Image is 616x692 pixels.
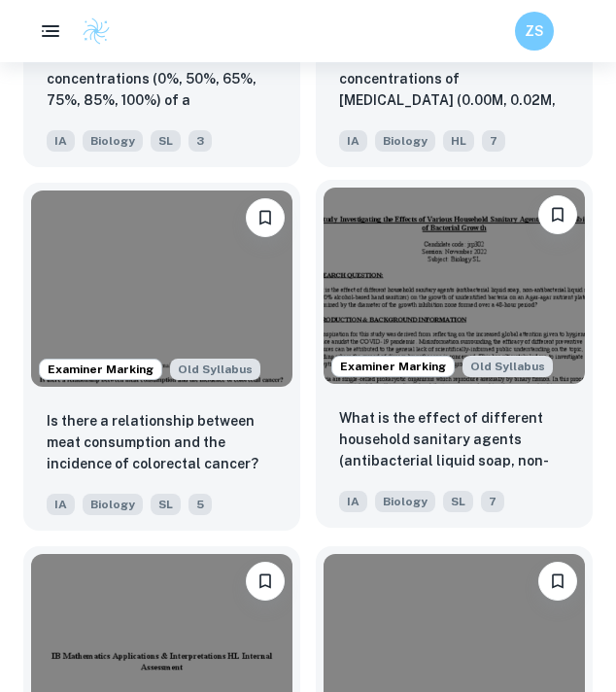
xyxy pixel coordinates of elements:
[83,130,143,152] span: Biology
[482,130,505,152] span: 7
[538,562,577,601] button: Bookmark
[83,494,143,515] span: Biology
[246,562,285,601] button: Bookmark
[170,359,260,380] div: Starting from the May 2025 session, the Biology IA requirements have changed. It's OK to refer to...
[31,190,292,387] img: Biology IA example thumbnail: Is there a relationship between meat con
[47,410,277,474] p: Is there a relationship between meat consumption and the incidence of colorectal cancer?
[170,359,260,380] span: Old Syllabus
[481,491,504,512] span: 7
[324,188,585,384] img: Biology IA example thumbnail: What is the effect of different househol
[524,20,546,42] h6: ZS
[339,491,367,512] span: IA
[82,17,111,46] img: Clastify logo
[151,494,181,515] span: SL
[339,130,367,152] span: IA
[47,130,75,152] span: IA
[47,494,75,515] span: IA
[316,183,593,531] a: Examiner MarkingStarting from the May 2025 session, the Biology IA requirements have changed. It'...
[339,47,569,113] p: Effects of different concentrations of Amoxicillin (0.00M, 0.02M, 0.04M, 0.06M, 0.08M, 0.10M ) on...
[515,12,554,51] button: ZS
[246,198,285,237] button: Bookmark
[339,407,569,473] p: What is the effect of different household sanitary agents (antibacterial liquid soap, non-antibac...
[23,183,300,531] a: Examiner MarkingStarting from the May 2025 session, the Biology IA requirements have changed. It'...
[462,356,553,377] div: Starting from the May 2025 session, the Biology IA requirements have changed. It's OK to refer to...
[443,130,474,152] span: HL
[443,491,473,512] span: SL
[70,17,111,46] a: Clastify logo
[462,356,553,377] span: Old Syllabus
[47,47,277,113] p: What is the effect of different concentrations (0%, 50%, 65%, 75%, 85%, 100%) of a disinfectant o...
[188,130,212,152] span: 3
[375,491,435,512] span: Biology
[375,130,435,152] span: Biology
[538,195,577,234] button: Bookmark
[151,130,181,152] span: SL
[40,361,161,378] span: Examiner Marking
[332,358,454,375] span: Examiner Marking
[188,494,212,515] span: 5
